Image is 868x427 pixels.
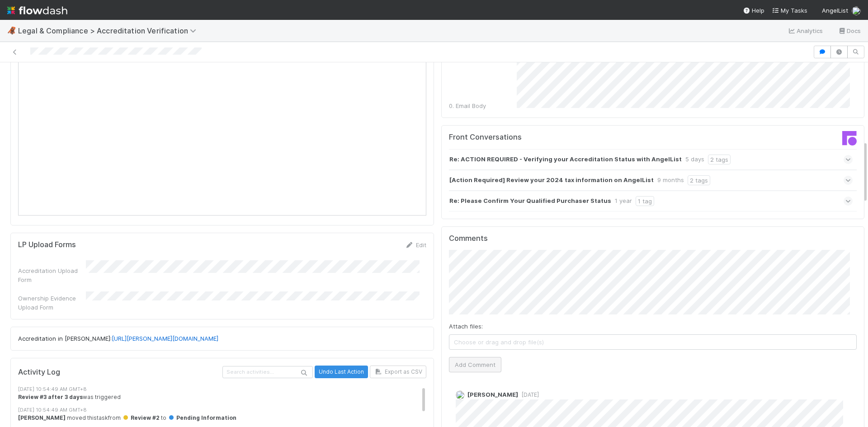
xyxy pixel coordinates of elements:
h5: Activity Log [18,368,221,377]
span: [DATE] [518,391,539,398]
span: [PERSON_NAME] [467,391,518,398]
span: My Tasks [772,7,807,14]
div: 0. Email Body [449,101,517,110]
strong: Re: Please Confirm Your Qualified Purchaser Status [449,196,611,206]
div: moved this task from to [18,414,433,422]
p: Accreditation in [PERSON_NAME]: [18,334,426,343]
a: My Tasks [772,6,807,15]
span: Pending Information [168,414,236,421]
div: 9 months [657,175,684,185]
div: 1 year [615,196,632,206]
span: AngelList [822,7,848,14]
div: 2 tags [708,155,731,164]
div: Accreditation Upload Form [18,266,86,284]
div: 1 tag [636,196,654,206]
input: Search activities... [222,366,313,378]
label: Attach files: [449,322,483,331]
span: 🦧 [7,27,16,34]
strong: Review #3 after 3 days [18,394,83,400]
div: 5 days [685,155,704,164]
img: avatar_99e80e95-8f0d-4917-ae3c-b5dad577a2b5.png [852,6,861,15]
div: 2 tags [688,175,710,185]
strong: [PERSON_NAME] [18,414,66,421]
h5: LP Upload Forms [18,240,76,249]
div: was triggered [18,393,433,401]
img: logo-inverted-e16ddd16eac7371096b0.svg [7,3,67,18]
div: Ownership Evidence Upload Form [18,294,86,312]
a: Edit [405,241,426,249]
a: [URL][PERSON_NAME][DOMAIN_NAME] [112,335,218,342]
span: Review #2 [122,414,160,421]
div: [DATE] 10:54:49 AM GMT+8 [18,385,433,393]
a: Analytics [788,25,823,36]
img: avatar_cd4e5e5e-3003-49e5-bc76-fd776f359de9.png [456,390,465,399]
button: Undo Last Action [315,366,368,378]
h5: Comments [449,234,857,243]
img: front-logo-b4b721b83371efbadf0a.svg [842,131,857,145]
div: [DATE] 10:54:49 AM GMT+8 [18,406,433,414]
div: Help [743,6,764,15]
strong: Re: ACTION REQUIRED - Verifying your Accreditation Status with AngelList [449,155,682,164]
button: Export as CSV [370,366,426,378]
button: Add Comment [449,357,501,372]
h5: Front Conversations [449,133,646,142]
span: Legal & Compliance > Accreditation Verification [18,26,201,35]
strong: [Action Required] Review your 2024 tax information on AngelList [449,175,654,185]
span: Choose or drag and drop file(s) [449,335,857,349]
a: Docs [838,25,861,36]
